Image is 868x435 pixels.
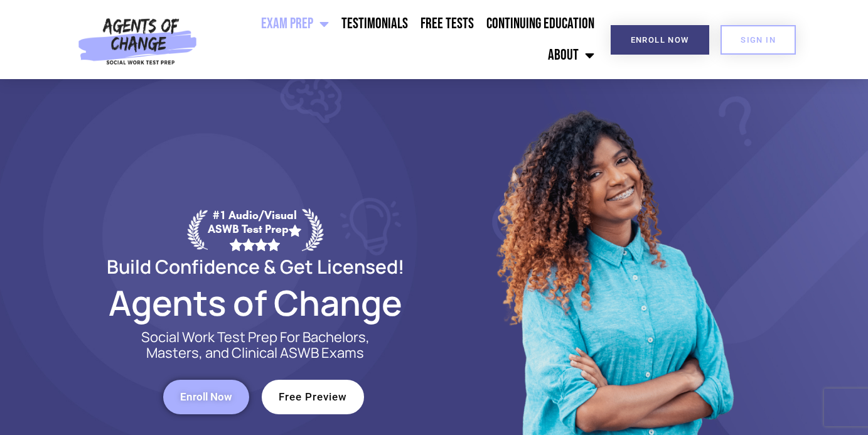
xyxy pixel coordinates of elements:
[163,380,249,414] a: Enroll Now
[127,330,384,361] p: Social Work Test Prep For Bachelors, Masters, and Clinical ASWB Exams
[180,392,232,402] span: Enroll Now
[631,36,689,44] span: Enroll Now
[414,8,480,40] a: Free Tests
[208,208,302,250] div: #1 Audio/Visual ASWB Test Prep
[255,8,335,40] a: Exam Prep
[262,380,364,414] a: Free Preview
[721,25,796,55] a: SIGN IN
[611,25,709,55] a: Enroll Now
[77,257,434,276] h2: Build Confidence & Get Licensed!
[480,8,601,40] a: Continuing Education
[279,392,347,402] span: Free Preview
[203,8,601,71] nav: Menu
[77,288,434,317] h2: Agents of Change
[335,8,414,40] a: Testimonials
[741,36,776,44] span: SIGN IN
[542,40,601,71] a: About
